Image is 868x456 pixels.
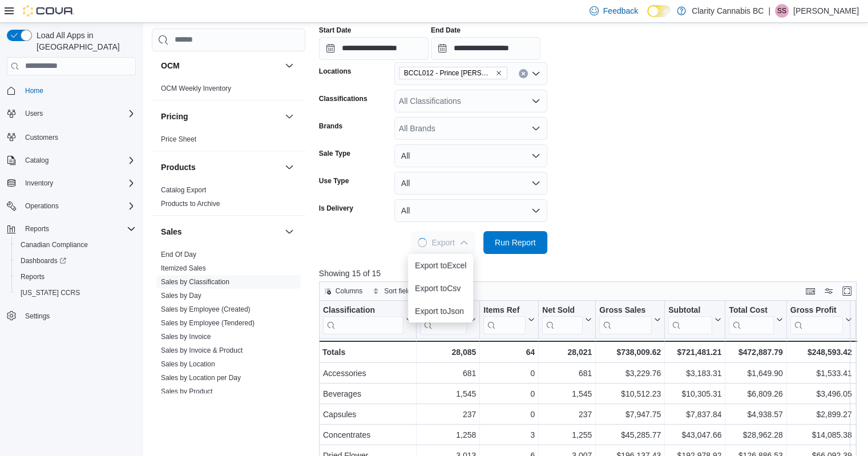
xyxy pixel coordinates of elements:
[542,407,592,421] div: 237
[25,201,59,211] span: Operations
[161,84,231,93] span: OCM Weekly Inventory
[21,131,63,144] a: Customers
[483,305,526,316] div: Items Ref
[483,366,535,380] div: 0
[282,225,296,239] button: Sales
[394,172,547,195] button: All
[323,305,403,334] div: Classification
[415,306,466,316] span: Export to Json
[394,199,547,222] button: All
[599,366,661,380] div: $3,229.76
[599,345,661,359] div: $738,009.62
[775,4,789,18] div: Silena Sparrow
[25,86,43,95] span: Home
[21,176,136,190] span: Inventory
[161,332,211,341] span: Sales by Invoice
[420,387,476,401] div: 1,545
[161,226,280,237] button: Sales
[319,149,350,158] label: Sale Type
[21,309,54,323] a: Settings
[21,199,136,213] span: Operations
[16,254,71,268] a: Dashboards
[418,231,468,254] span: Export
[416,236,429,249] span: Loading
[16,238,92,252] a: Canadian Compliance
[668,366,721,380] div: $3,183.31
[768,4,770,18] p: |
[161,251,196,259] a: End Of Day
[16,254,136,268] span: Dashboards
[319,176,349,185] label: Use Type
[161,162,196,173] h3: Products
[790,387,852,401] div: $3,496.05
[21,256,66,265] span: Dashboards
[161,346,243,355] span: Sales by Invoice & Product
[790,305,852,334] button: Gross Profit
[420,366,476,380] div: 681
[2,175,140,191] button: Inventory
[11,237,140,253] button: Canadian Compliance
[16,238,136,252] span: Canadian Compliance
[319,94,368,103] label: Classifications
[161,226,182,237] h3: Sales
[161,199,220,208] span: Products to Archive
[483,305,526,334] div: Items Ref
[161,388,213,396] a: Sales by Product
[531,124,540,133] button: Open list of options
[647,17,648,18] span: Dark Mode
[11,285,140,301] button: [US_STATE] CCRS
[495,237,536,248] span: Run Report
[542,428,592,442] div: 1,255
[668,407,721,421] div: $7,837.84
[161,374,241,382] a: Sales by Location per Day
[408,277,473,300] button: Export toCsv
[431,26,461,35] label: End Date
[21,240,88,249] span: Canadian Compliance
[21,154,136,167] span: Catalog
[729,387,782,401] div: $6,809.26
[599,428,661,442] div: $45,285.77
[790,428,852,442] div: $14,085.38
[647,5,671,17] input: Dark Mode
[161,387,213,396] span: Sales by Product
[25,156,49,165] span: Catalog
[152,82,305,100] div: OCM
[161,360,215,369] span: Sales by Location
[21,176,58,190] button: Inventory
[161,162,280,173] button: Products
[161,135,196,143] a: Price Sheet
[161,135,196,144] span: Price Sheet
[668,345,721,359] div: $721,481.21
[282,110,296,123] button: Pricing
[840,284,854,298] button: Enter fullscreen
[542,387,592,401] div: 1,545
[415,284,466,293] span: Export to Csv
[399,67,507,79] span: BCCL012 - Prince Rupert
[21,107,136,120] span: Users
[152,132,305,151] div: Pricing
[161,200,220,208] a: Products to Archive
[599,305,652,316] div: Gross Sales
[161,264,206,272] a: Itemized Sales
[668,428,721,442] div: $43,047.66
[668,305,712,316] div: Subtotal
[282,59,296,72] button: OCM
[161,264,206,273] span: Itemized Sales
[161,319,255,327] a: Sales by Employee (Tendered)
[161,291,201,300] span: Sales by Day
[729,428,782,442] div: $28,962.28
[777,4,786,18] span: SS
[161,346,243,354] a: Sales by Invoice & Product
[323,407,413,421] div: Capsules
[483,407,535,421] div: 0
[25,109,43,118] span: Users
[368,284,419,298] button: Sort fields
[152,183,305,215] div: Products
[668,305,721,334] button: Subtotal
[483,428,535,442] div: 3
[2,152,140,168] button: Catalog
[7,78,136,354] nav: Complex example
[319,37,429,60] input: Press the down key to open a popover containing a calendar.
[2,308,140,324] button: Settings
[2,82,140,99] button: Home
